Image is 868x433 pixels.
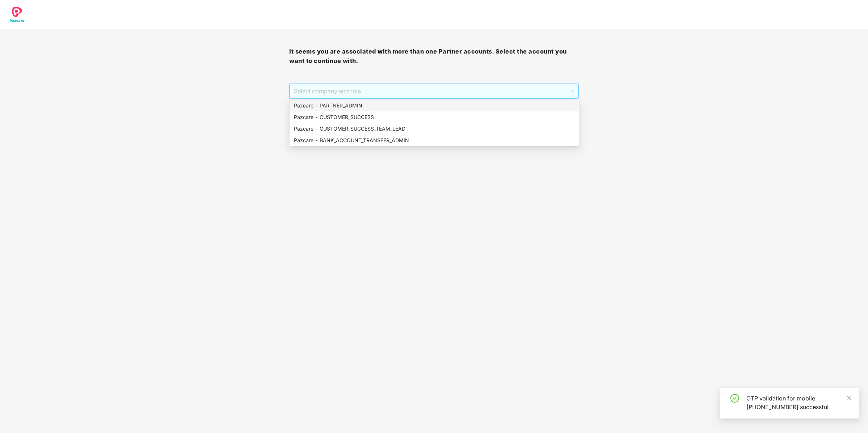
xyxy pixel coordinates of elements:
div: Pazcare - CUSTOMER_SUCCESS_TEAM_LEAD [294,125,574,133]
div: Pazcare - PARTNER_ADMIN [290,100,579,111]
div: Pazcare - CUSTOMER_SUCCESS [294,113,574,121]
div: Pazcare - CUSTOMER_SUCCESS [290,111,579,123]
div: OTP validation for mobile: [PHONE_NUMBER] successful [746,394,851,411]
div: Pazcare - PARTNER_ADMIN [294,102,574,110]
h3: It seems you are associated with more than one Partner accounts. Select the account you want to c... [289,47,578,65]
div: Pazcare - BANK_ACCOUNT_TRANSFER_ADMIN [294,136,574,144]
span: close [846,395,851,400]
span: check-circle [730,394,739,403]
div: Pazcare - CUSTOMER_SUCCESS_TEAM_LEAD [290,123,579,135]
div: Pazcare - BANK_ACCOUNT_TRANSFER_ADMIN [290,135,579,146]
span: Select company and role [294,84,574,98]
